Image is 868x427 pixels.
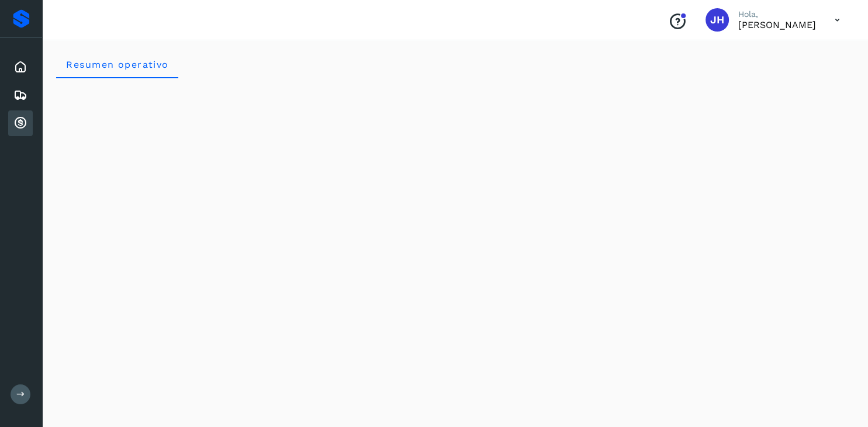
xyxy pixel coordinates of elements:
div: Inicio [8,54,33,80]
p: JoseJorge Huitzil Santiago [738,19,816,30]
div: Cuentas por cobrar [8,110,33,136]
div: Embarques [8,82,33,108]
span: Resumen operativo [65,59,169,70]
p: Hola, [738,9,816,19]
